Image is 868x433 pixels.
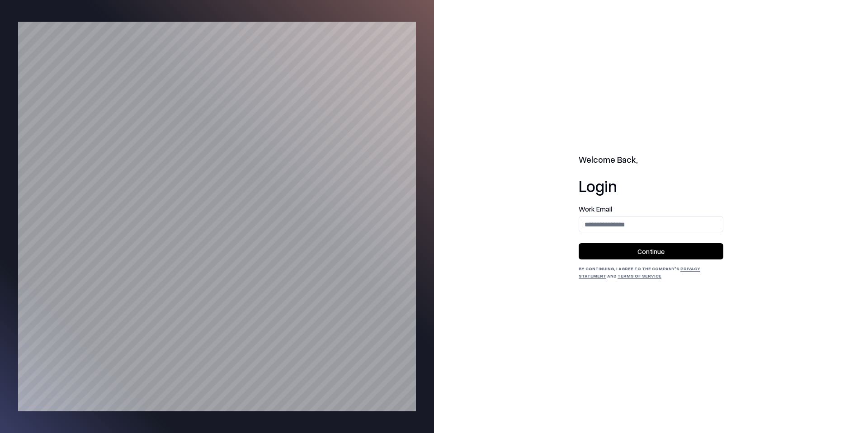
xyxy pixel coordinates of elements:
button: Continue [579,243,723,259]
a: Terms of Service [618,273,661,278]
h1: Login [579,177,723,195]
h2: Welcome Back, [579,154,723,166]
div: By continuing, I agree to the Company's and [579,265,723,279]
label: Work Email [579,206,723,212]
